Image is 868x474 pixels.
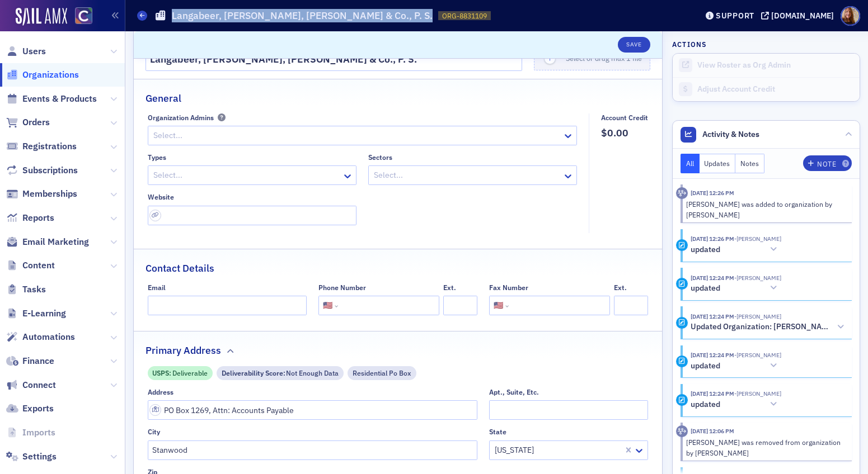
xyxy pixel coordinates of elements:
[148,428,160,436] div: City
[6,355,54,367] a: Finance
[22,212,54,224] span: Reports
[6,236,89,248] a: Email Marketing
[6,426,55,439] a: Imports
[676,239,688,251] div: Update
[686,199,844,220] div: [PERSON_NAME] was added to organization by [PERSON_NAME]
[22,426,55,439] span: Imports
[6,259,55,272] a: Content
[691,321,844,333] button: Updated Organization: [PERSON_NAME], [PERSON_NAME], [PERSON_NAME] & Co., P. S.
[691,235,734,243] time: 8/26/2025 12:26 PM
[601,113,648,122] div: Account Credit
[148,113,214,122] div: Organization Admins
[22,355,54,367] span: Finance
[691,245,720,255] h5: updated
[691,361,720,371] h5: updated
[6,283,46,296] a: Tasks
[6,69,79,81] a: Organizations
[368,153,392,162] div: Sectors
[676,394,688,406] div: Update
[734,390,781,397] span: Sheila Duggan
[6,93,97,105] a: Events & Products
[6,116,50,129] a: Orders
[735,154,764,173] button: Notes
[716,11,754,21] div: Support
[146,91,181,106] h2: General
[691,390,734,397] time: 8/26/2025 12:24 PM
[22,379,56,391] span: Connect
[22,188,77,200] span: Memberships
[614,283,627,292] div: Ext.
[489,283,528,292] div: Fax Number
[817,161,836,167] div: Note
[691,322,833,332] h5: Updated Organization: [PERSON_NAME], [PERSON_NAME], [PERSON_NAME] & Co., P. S.
[6,188,77,200] a: Memberships
[6,140,77,153] a: Registrations
[22,116,50,129] span: Orders
[22,164,78,177] span: Subscriptions
[67,7,92,26] a: View Homepage
[148,153,166,162] div: Types
[222,368,287,378] span: Deliverability Score :
[6,402,54,415] a: Exports
[148,283,166,292] div: Email
[22,140,77,153] span: Registrations
[771,11,834,21] div: [DOMAIN_NAME]
[152,368,172,378] span: USPS :
[22,236,89,248] span: Email Marketing
[700,154,736,173] button: Updates
[672,39,707,49] h4: Actions
[676,317,688,329] div: Activity
[691,351,734,359] time: 8/26/2025 12:24 PM
[443,283,456,292] div: Ext.
[22,307,66,320] span: E-Learning
[691,427,734,435] time: 8/26/2025 12:06 PM
[148,366,213,380] div: USPS: Deliverable
[22,259,55,272] span: Content
[6,379,56,391] a: Connect
[22,93,97,105] span: Events & Products
[323,300,332,311] div: 🇺🇸
[841,6,860,26] span: Profile
[734,235,781,243] span: Sheila Duggan
[681,154,700,173] button: All
[702,129,759,140] span: Activity & Notes
[691,400,720,410] h5: updated
[691,244,781,255] button: updated
[691,189,734,197] time: 8/26/2025 12:26 PM
[761,12,838,20] button: [DOMAIN_NAME]
[601,126,648,140] span: $0.00
[676,187,688,199] div: Activity
[734,312,781,320] span: Sheila Duggan
[691,360,781,372] button: updated
[697,84,854,94] div: Adjust Account Credit
[148,193,174,201] div: Website
[22,451,57,463] span: Settings
[673,77,860,101] a: Adjust Account Credit
[442,11,487,21] span: ORG-8831109
[566,54,642,63] span: Select or drag max 1 file
[22,283,46,296] span: Tasks
[75,7,92,25] img: SailAMX
[6,307,66,320] a: E-Learning
[6,45,46,58] a: Users
[22,69,79,81] span: Organizations
[16,8,67,26] img: SailAMX
[348,366,416,380] div: Residential Po Box
[734,351,781,359] span: Sheila Duggan
[22,45,46,58] span: Users
[691,282,781,294] button: updated
[148,388,173,396] div: Address
[691,312,734,320] time: 8/26/2025 12:24 PM
[691,274,734,282] time: 8/26/2025 12:24 PM
[318,283,366,292] div: Phone Number
[494,300,503,311] div: 🇺🇸
[489,428,506,436] div: State
[217,366,344,380] div: Deliverability Score: Not Enough Data
[22,331,75,343] span: Automations
[6,451,57,463] a: Settings
[691,399,781,410] button: updated
[676,425,688,437] div: Activity
[146,261,214,276] h2: Contact Details
[803,155,852,171] button: Note
[734,274,781,282] span: Sheila Duggan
